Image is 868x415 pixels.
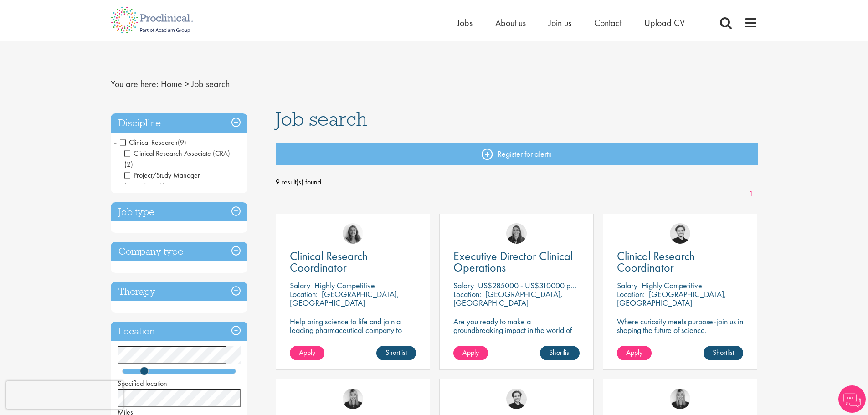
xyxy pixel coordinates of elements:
img: Nico Kohlwes [670,223,690,244]
span: Location: [617,289,645,299]
p: [GEOGRAPHIC_DATA], [GEOGRAPHIC_DATA] [453,289,563,308]
a: Upload CV [644,17,685,29]
span: Clinical Research [120,138,186,147]
span: Executive Director Clinical Operations [453,248,573,275]
span: You are here: [111,78,159,90]
a: Shortlist [540,346,580,360]
span: 9 result(s) found [276,175,758,189]
p: Are you ready to make a groundbreaking impact in the world of biotechnology? Join a growing compa... [453,317,580,360]
p: Highly Competitive [642,280,702,291]
a: Apply [617,346,652,360]
a: Executive Director Clinical Operations [453,251,580,273]
a: Clinical Research Coordinator [617,251,743,273]
span: Clinical Research Associate (CRA) [124,149,230,169]
span: (2) [124,159,133,169]
p: [GEOGRAPHIC_DATA], [GEOGRAPHIC_DATA] [290,289,399,308]
a: About us [495,17,526,29]
iframe: reCAPTCHA [6,381,123,409]
a: Shortlist [704,346,743,360]
span: Clinical Research [120,138,178,147]
h3: Company type [111,242,247,261]
img: Jackie Cerchio [343,223,363,244]
a: breadcrumb link [161,78,182,90]
span: Clinical Research Coordinator [617,248,695,275]
span: Salary [617,280,637,291]
a: Shortlist [376,346,416,360]
span: > [185,78,189,90]
a: Contact [594,17,621,29]
span: Salary [453,280,474,291]
span: Clinical Research Associate (CRA) [124,149,230,158]
a: Apply [453,346,488,360]
img: Nico Kohlwes [506,389,527,409]
h3: Discipline [111,113,247,133]
span: Job search [276,107,367,131]
span: Apply [626,348,642,357]
span: (2) [162,181,170,191]
h3: Location [111,322,247,341]
img: Janelle Jones [670,389,690,409]
img: Chatbot [838,385,866,413]
span: Location: [290,289,318,299]
img: Ciara Noble [506,223,527,244]
a: 1 [745,189,758,200]
span: Apply [299,348,315,357]
span: - [114,135,117,149]
p: Highly Competitive [314,280,375,291]
span: (9) [178,138,186,147]
span: Location: [453,289,481,299]
span: Salary [290,280,310,291]
h3: Job type [111,202,247,222]
span: Apply [462,348,479,357]
p: Where curiosity meets purpose-join us in shaping the future of science. [617,317,743,334]
p: [GEOGRAPHIC_DATA], [GEOGRAPHIC_DATA] [617,289,726,308]
a: Apply [290,346,324,360]
img: Janelle Jones [343,389,363,409]
span: Project/Study Manager (CSM/CPM) [124,170,200,191]
a: Join us [549,17,571,29]
p: Help bring science to life and join a leading pharmaceutical company to play a key role in delive... [290,317,416,360]
a: Jobs [457,17,473,29]
p: US$285000 - US$310000 per annum [478,280,599,291]
h3: Therapy [111,282,247,302]
span: Clinical Research Coordinator [290,248,368,275]
a: Clinical Research Coordinator [290,251,416,273]
a: Register for alerts [276,143,758,165]
span: Job search [191,78,230,90]
span: Specified location [118,379,167,388]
